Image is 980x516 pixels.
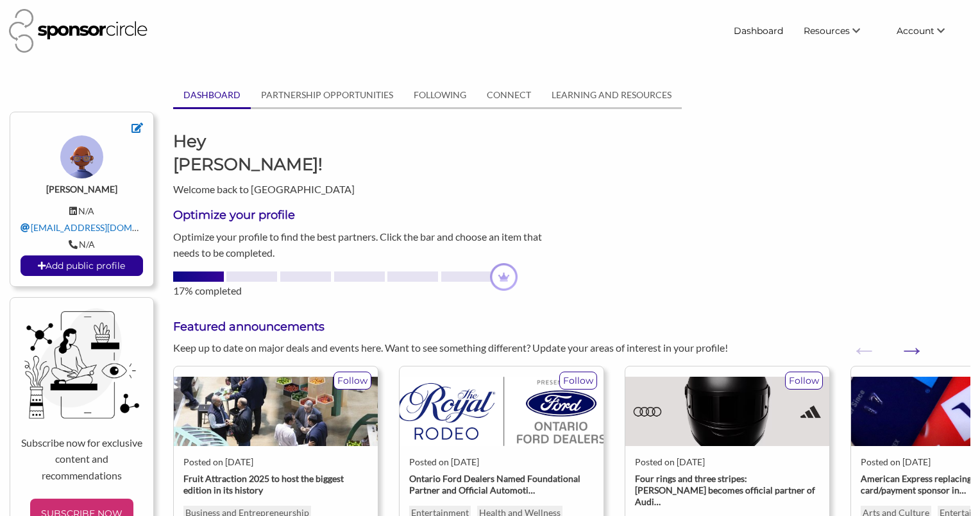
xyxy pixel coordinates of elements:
img: dashboard-subscribe-d8af307e.png [21,308,143,418]
img: cak50bhpra5uaflyweul.png [400,377,604,447]
a: DASHBOARD [173,83,251,107]
div: Posted on [DATE] [183,456,368,468]
a: Dashboard [723,19,793,42]
p: Subscribe now for exclusive content and recommendations [21,434,143,484]
strong: Ontario Ford Dealers Named Foundational Partner and Official Automoti … [409,473,580,495]
a: [EMAIL_ADDRESS][DOMAIN_NAME] [21,222,182,233]
li: Resources [793,19,886,42]
p: Follow [786,372,822,389]
a: LEARNING AND RESOURCES [541,83,682,107]
h3: Featured announcements [173,319,970,335]
span: Account [897,25,934,37]
strong: Four rings and three stripes: [PERSON_NAME] becomes official partner of Audi … [635,473,815,507]
strong: [PERSON_NAME] [46,184,117,194]
img: r84zpbuasg2t5gjksx0q.avif [625,377,829,447]
div: Welcome back to [GEOGRAPHIC_DATA] [164,130,367,197]
img: Sponsor Circle Logo [9,9,148,53]
h1: Hey [PERSON_NAME]! [173,130,358,176]
strong: Fruit Attraction 2025 to host the biggest edition in its history [183,473,344,495]
img: ToyFaces_Colored_BG_8_cw6kwm [60,135,103,178]
div: Posted on [DATE] [409,456,594,468]
div: Keep up to date on major deals and events here. Want to see something different? Update your area... [164,340,776,356]
p: Add public profile [21,256,142,275]
div: 17% completed [173,283,562,298]
a: FOLLOWING [403,83,477,107]
div: Posted on [DATE] [635,456,820,468]
h3: Optimize your profile [173,207,562,223]
span: Resources [804,25,850,37]
li: Account [886,19,971,42]
p: Follow [560,372,596,389]
button: Next [899,337,911,350]
img: dashboard-profile-progress-crown-a4ad1e52.png [490,263,518,291]
span: N/A [78,205,94,216]
div: N/A [21,239,143,250]
a: CONNECT [477,83,541,107]
a: PARTNERSHIP OPPORTUNITIES [251,83,403,107]
p: Optimize your profile to find the best partners. Click the bar and choose an item that needs to b... [173,228,562,261]
p: Follow [334,372,371,389]
button: Previous [851,337,864,350]
a: Add public profile [21,255,143,276]
img: Fruit_Attraction.jpg [174,377,378,447]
